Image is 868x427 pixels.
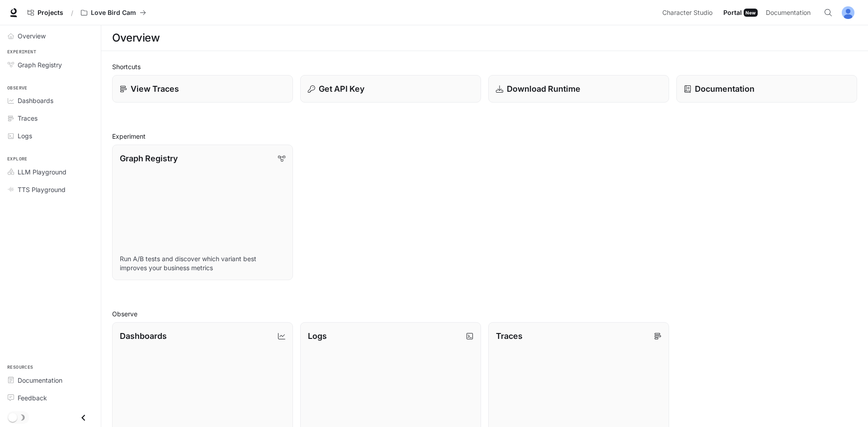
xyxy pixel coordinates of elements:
span: TTS Playground [18,185,66,194]
h2: Experiment [112,131,857,141]
button: Open Command Menu [819,4,837,22]
a: View Traces [112,75,293,103]
span: Documentation [766,7,811,19]
a: Logs [4,128,97,144]
div: New [744,9,758,17]
a: Documentation [762,4,817,22]
a: Download Runtime [488,75,669,103]
a: TTS Playground [4,182,97,197]
h2: Observe [112,309,857,319]
a: PortalNew [720,4,761,22]
span: Feedback [18,393,47,403]
span: Traces [18,113,38,123]
button: All workspaces [77,4,150,22]
h1: Overview [112,29,160,47]
p: Graph Registry [120,152,178,164]
img: User avatar [842,6,854,19]
span: Logs [18,131,32,141]
a: Go to projects [24,4,67,22]
p: Get API Key [319,83,364,95]
p: Traces [496,330,523,342]
span: Graph Registry [18,60,62,70]
p: Love Bird Cam [91,9,136,17]
p: View Traces [131,83,179,95]
span: LLM Playground [18,167,66,177]
div: / [67,8,77,18]
p: Logs [308,330,327,342]
a: Traces [4,110,97,126]
span: Projects [38,9,63,17]
span: Dashboards [18,96,53,105]
a: LLM Playground [4,164,97,180]
a: Documentation [4,372,97,388]
button: User avatar [839,4,857,22]
p: Documentation [695,83,755,95]
span: Dark mode toggle [8,412,17,422]
h2: Shortcuts [112,62,857,71]
a: Dashboards [4,93,97,108]
a: Character Studio [659,4,719,22]
a: Feedback [4,390,97,406]
a: Graph RegistryRun A/B tests and discover which variant best improves your business metrics [112,145,293,280]
span: Overview [18,31,46,41]
p: Dashboards [120,330,167,342]
button: Get API Key [300,75,481,103]
a: Overview [4,28,97,44]
p: Download Runtime [507,83,580,95]
span: Character Studio [662,7,712,19]
button: Close drawer [73,408,94,427]
span: Portal [723,7,742,19]
span: Documentation [18,375,62,385]
p: Run A/B tests and discover which variant best improves your business metrics [120,254,285,272]
a: Graph Registry [4,57,97,73]
a: Documentation [676,75,857,103]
